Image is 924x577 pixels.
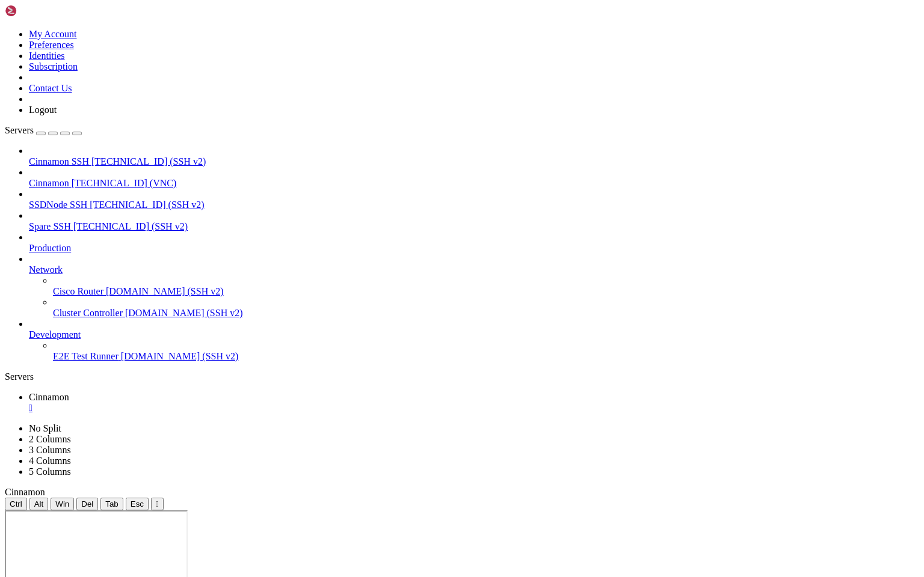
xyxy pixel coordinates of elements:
[29,178,69,188] span: Cinnamon
[29,264,919,275] a: Network
[29,178,919,189] a: Cinnamon [TECHNICAL_ID] (VNC)
[53,351,119,361] span: E2E Test Runner
[81,499,93,508] span: Del
[29,200,87,210] span: SSDNode SSH
[29,61,78,72] a: Subscription
[90,200,204,210] span: [TECHNICAL_ID] (SSH v2)
[51,498,74,510] button: Win
[106,286,224,296] span: [DOMAIN_NAME] (SSH v2)
[29,243,71,253] span: Production
[29,29,77,39] a: My Account
[125,308,243,318] span: [DOMAIN_NAME] (SSH v2)
[53,351,919,362] a: E2E Test Runner [DOMAIN_NAME] (SSH v2)
[29,423,61,433] a: No Split
[5,125,82,135] a: Servers
[53,275,919,297] li: Cisco Router [DOMAIN_NAME] (SSH v2)
[29,210,919,232] li: Spare SSH [TECHNICAL_ID] (SSH v2)
[53,297,919,319] li: Cluster Controller [DOMAIN_NAME] (SSH v2)
[29,445,71,455] a: 3 Columns
[10,499,22,508] span: Ctrl
[5,371,919,382] div: Servers
[156,499,159,508] div: 
[5,498,27,510] button: Ctrl
[5,5,74,17] img: Shellngn
[29,221,71,231] span: Spare SSH
[34,499,44,508] span: Alt
[151,498,164,510] button: 
[29,221,919,232] a: Spare SSH [TECHNICAL_ID] (SSH v2)
[29,392,919,414] a: Cinnamon
[29,466,71,477] a: 5 Columns
[29,434,71,444] a: 2 Columns
[121,351,239,361] span: [DOMAIN_NAME] (SSH v2)
[29,329,919,340] a: Development
[131,499,144,508] span: Esc
[72,178,177,188] span: [TECHNICAL_ID] (VNC)
[29,83,72,93] a: Contact Us
[53,286,919,297] a: Cisco Router [DOMAIN_NAME] (SSH v2)
[91,156,206,166] span: [TECHNICAL_ID] (SSH v2)
[53,308,919,319] a: Cluster Controller [DOMAIN_NAME] (SSH v2)
[53,340,919,362] li: E2E Test Runner [DOMAIN_NAME] (SSH v2)
[55,499,69,508] span: Win
[53,308,123,318] span: Cluster Controller
[105,499,119,508] span: Tab
[29,200,919,210] a: SSDNode SSH [TECHNICAL_ID] (SSH v2)
[29,319,919,362] li: Development
[29,264,63,275] span: Network
[29,50,65,61] a: Identities
[29,145,919,167] li: Cinnamon SSH [TECHNICAL_ID] (SSH v2)
[29,156,89,166] span: Cinnamon SSH
[126,498,149,510] button: Esc
[29,167,919,189] li: Cinnamon [TECHNICAL_ID] (VNC)
[29,243,919,254] a: Production
[29,329,81,340] span: Development
[29,232,919,254] li: Production
[29,189,919,210] li: SSDNode SSH [TECHNICAL_ID] (SSH v2)
[29,456,71,466] a: 4 Columns
[29,498,49,510] button: Alt
[29,254,919,319] li: Network
[53,286,103,296] span: Cisco Router
[29,403,919,414] a: 
[76,498,98,510] button: Del
[29,105,57,115] a: Logout
[5,125,34,135] span: Servers
[29,40,74,50] a: Preferences
[5,487,45,497] span: Cinnamon
[29,156,919,167] a: Cinnamon SSH [TECHNICAL_ID] (SSH v2)
[73,221,188,231] span: [TECHNICAL_ID] (SSH v2)
[100,498,123,510] button: Tab
[29,392,69,402] span: Cinnamon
